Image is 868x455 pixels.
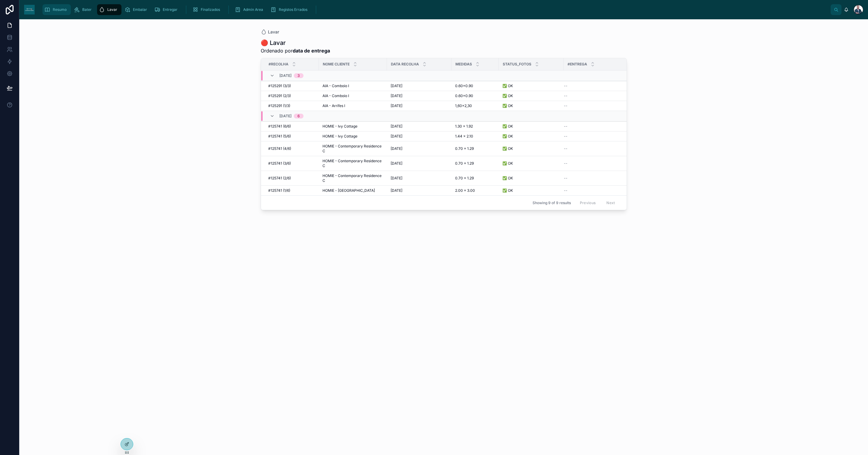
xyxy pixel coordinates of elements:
[268,134,315,139] a: #125741 (5/6)
[24,5,35,14] img: App logo
[502,161,513,166] span: ✅ OK
[322,159,383,168] a: HOMIE - Contemporary Residence C
[391,124,448,129] a: [DATE]
[268,188,290,193] span: #125741 (1/6)
[455,134,473,139] span: 1.44 x 2.10
[322,103,383,108] a: AIA - Arrifes I
[72,4,96,15] a: Bater
[268,84,315,88] a: #125291 (3/3)
[268,124,291,129] span: #125741 (6/6)
[502,103,513,108] span: ✅ OK
[233,4,267,15] a: Admin Area
[153,4,182,15] a: Entregar
[391,134,402,139] span: [DATE]
[391,103,448,108] a: [DATE]
[391,188,448,193] a: [DATE]
[455,146,495,151] a: 0.70 x 1.29
[323,62,350,67] span: Nome Cliente
[564,188,624,193] a: --
[455,188,475,193] span: 2.00 x 3.00
[391,124,402,129] span: [DATE]
[455,146,474,151] span: 0.70 x 1.29
[391,84,448,88] a: [DATE]
[455,134,495,139] a: 1.44 x 2.10
[322,124,357,129] span: HOMIE - Ivy Cottage
[455,103,472,108] span: 1,60×2,30
[391,188,402,193] span: [DATE]
[502,176,513,181] span: ✅ OK
[503,62,531,67] span: Status_Fotos
[455,84,495,88] a: 0.60x0.90
[268,29,279,35] span: Lavar
[502,124,513,129] span: ✅ OK
[269,4,312,15] a: Registos Errados
[268,103,315,108] a: #125291 (1/3)
[502,146,513,151] span: ✅ OK
[455,93,473,98] span: 0.60x0.90
[391,161,448,166] a: [DATE]
[455,161,495,166] a: 0.70 x 1.29
[564,161,568,166] span: --
[391,93,448,98] a: [DATE]
[502,146,560,151] a: ✅ OK
[455,62,472,67] span: Medidas
[279,73,291,78] span: [DATE]
[391,146,448,151] a: [DATE]
[268,103,290,108] span: #125291 (1/3)
[564,103,624,108] a: --
[455,103,495,108] a: 1,60×2,30
[564,176,624,181] a: --
[391,176,402,181] span: [DATE]
[502,103,560,108] a: ✅ OK
[322,188,383,193] a: HOMIE - [GEOGRAPHIC_DATA]
[564,124,624,129] a: --
[322,144,383,153] a: HOMIE - Contemporary Residence C
[107,7,117,12] span: Lavar
[533,201,571,205] span: Showing 9 of 9 results
[261,39,330,47] h1: 🔴 Lavar
[268,84,291,88] span: #125291 (3/3)
[268,124,315,129] a: #125741 (6/6)
[502,188,560,193] a: ✅ OK
[502,134,560,139] a: ✅ OK
[322,124,383,129] a: HOMIE - Ivy Cottage
[391,161,402,166] span: [DATE]
[322,93,349,98] span: AIA - Comboio I
[502,84,560,88] a: ✅ OK
[391,176,448,181] a: [DATE]
[564,84,568,88] span: --
[268,188,315,193] a: #125741 (1/6)
[322,84,383,88] a: AIA - Comboio I
[564,188,568,193] span: --
[455,124,495,129] a: 1.30 x 1.92
[261,47,330,54] span: Ordenado por
[268,93,291,98] span: #125291 (2/3)
[190,4,224,15] a: Finalizados
[268,176,315,181] a: #125741 (2/6)
[564,146,568,151] span: --
[268,161,291,166] span: #125741 (3/6)
[39,3,831,16] div: scrollable content
[502,93,513,98] span: ✅ OK
[279,114,291,118] span: [DATE]
[268,146,291,151] span: #125741 (4/6)
[455,188,495,193] a: 2.00 x 3.00
[322,134,383,139] a: HOMIE - Ivy Cottage
[391,84,402,88] span: [DATE]
[53,7,67,12] span: Resumo
[564,161,624,166] a: --
[97,4,121,15] a: Lavar
[564,146,624,151] a: --
[293,48,330,54] strong: data de entrega
[322,84,349,88] span: AIA - Comboio I
[322,173,383,183] a: HOMIE - Contemporary Residence C
[322,103,345,108] span: AIA - Arrifes I
[391,62,419,67] span: Data Recolha
[391,146,402,151] span: [DATE]
[564,176,568,181] span: --
[201,7,220,12] span: Finalizados
[268,146,315,151] a: #125741 (4/6)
